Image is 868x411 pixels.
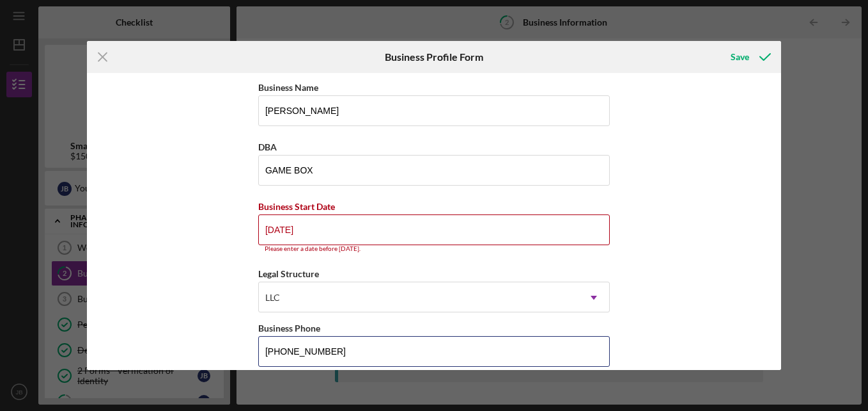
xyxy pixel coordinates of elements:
[385,51,483,63] h6: Business Profile Form
[258,245,610,253] div: Please enter a date before [DATE].
[258,141,277,152] label: DBA
[718,44,781,70] button: Save
[258,82,318,93] label: Business Name
[258,201,335,212] label: Business Start Date
[731,44,749,70] div: Save
[265,293,280,303] div: LLC
[258,323,320,334] label: Business Phone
